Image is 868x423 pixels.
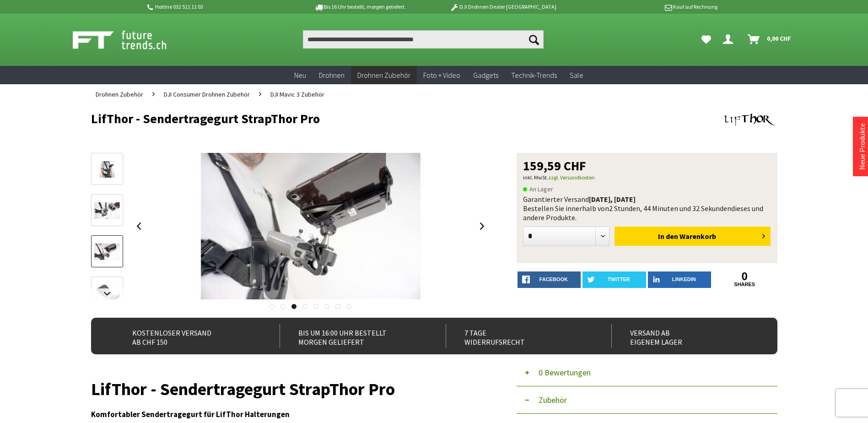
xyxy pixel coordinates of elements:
span: Technik-Trends [511,70,557,80]
a: Drohnen [313,66,351,85]
span: facebook [539,277,568,282]
a: facebook [518,271,581,288]
span: Drohnen Zubehör [357,70,410,80]
a: Meine Favoriten [697,30,716,49]
img: Lifthor [722,112,777,128]
span: Drohnen [319,70,345,80]
span: 2 Stunden, 44 Minuten und 32 Sekunden [609,204,731,213]
span: Warenkorb [679,232,716,241]
p: Kauf auf Rechnung [575,1,717,12]
span: Sale [570,70,583,80]
a: DJI Consumer Drohnen Zubehör [159,84,254,104]
span: Neu [294,70,306,80]
img: Vorschau: LifThor - Sendertragegurt StrapThor Pro [94,161,120,178]
p: inkl. MwSt. [523,172,771,183]
span: DJI Consumer Drohnen Zubehör [164,90,250,98]
div: Garantierter Versand Bestellen Sie innerhalb von dieses und andere Produkte. [523,195,771,222]
div: 7 Tage Widerrufsrecht [446,325,592,347]
a: Warenkorb [744,30,796,49]
img: Shop Futuretrends - zur Startseite wechseln [73,28,187,51]
a: Drohnen Zubehör [351,66,417,85]
p: DJI Drohnen Dealer [GEOGRAPHIC_DATA] [431,1,574,12]
span: twitter [608,277,630,282]
h3: Komfortabler Sendertragegurt für LifThor Halterungen [91,408,489,420]
button: Suchen [524,30,544,49]
a: DJI Mavic 3 Zubehör [266,84,329,104]
a: Sale [563,66,590,85]
div: Bis um 16:00 Uhr bestellt Morgen geliefert [280,325,426,347]
input: Produkt, Marke, Kategorie, EAN, Artikelnummer… [303,30,544,49]
button: In den Warenkorb [615,227,771,246]
a: Neue Produkte [857,123,867,170]
a: zzgl. Versandkosten [548,174,595,181]
button: Zubehör [517,386,777,414]
span: Gadgets [473,70,498,80]
span: 159,59 CHF [523,159,586,172]
b: [DATE], [DATE] [589,195,636,204]
a: Neu [288,66,313,85]
a: Dein Konto [719,30,740,49]
button: 0 Bewertungen [517,359,777,386]
span: Foto + Video [423,70,460,80]
a: 0 [713,271,776,282]
a: shares [713,282,776,287]
span: DJI Mavic 3 Zubehör [270,90,324,98]
a: LinkedIn [648,271,712,288]
a: Technik-Trends [505,66,563,85]
p: Hotline 032 511 11 03 [146,1,289,12]
span: LinkedIn [672,277,696,282]
a: twitter [582,271,646,288]
div: Kostenloser Versand ab CHF 150 [114,325,260,347]
h1: LifThor - Sendertragegurt StrapThor Pro [91,112,640,125]
a: Drohnen Zubehör [91,84,148,104]
span: Drohnen Zubehör [96,90,143,98]
span: In den [658,232,678,241]
h1: LifThor - Sendertragegurt StrapThor Pro [91,383,489,396]
a: Foto + Video [417,66,467,85]
span: An Lager [523,184,553,195]
a: Gadgets [467,66,505,85]
div: Versand ab eigenem Lager [611,325,757,347]
span: 0,00 CHF [767,31,791,46]
p: Bis 16 Uhr bestellt, morgen geliefert. [289,1,431,12]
